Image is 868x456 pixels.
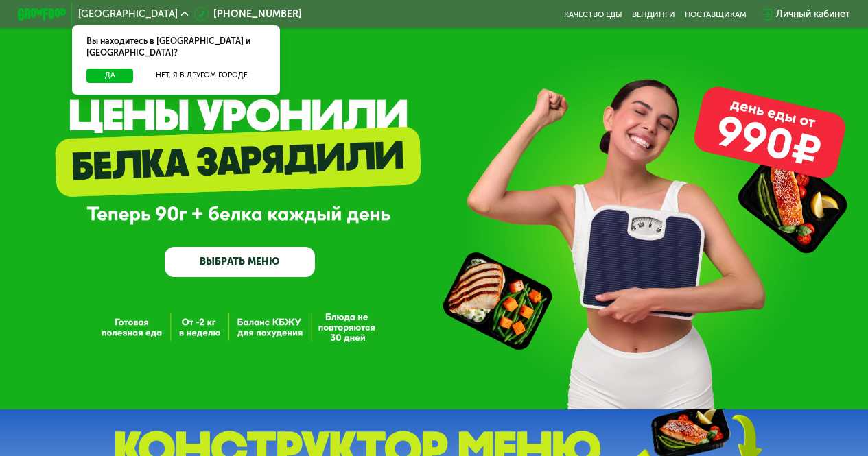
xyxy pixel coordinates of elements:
div: Вы находитесь в [GEOGRAPHIC_DATA] и [GEOGRAPHIC_DATA]? [72,25,279,69]
div: Личный кабинет [776,7,850,21]
div: поставщикам [685,10,747,19]
a: Вендинги [632,10,675,19]
span: [GEOGRAPHIC_DATA] [78,10,178,19]
button: Нет, я в другом городе [138,69,265,83]
a: Качество еды [564,10,622,19]
a: ВЫБРАТЬ МЕНЮ [165,247,315,277]
button: Да [86,69,133,83]
a: [PHONE_NUMBER] [194,7,302,21]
